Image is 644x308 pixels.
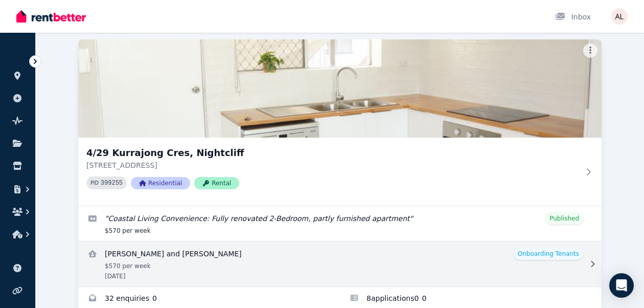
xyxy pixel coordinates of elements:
p: [STREET_ADDRESS] [86,160,579,170]
div: Inbox [555,12,591,22]
span: Residential [131,177,190,189]
small: PID [90,180,99,186]
div: Open Intercom Messenger [609,273,634,298]
h3: 4/29 Kurrajong Cres, Nightcliff [86,146,579,160]
a: View details for Kevin and Raquel Biggar [78,241,602,287]
img: Anna Loizou [611,8,628,25]
a: 4/29 Kurrajong Cres, Nightcliff4/29 Kurrajong Cres, Nightcliff[STREET_ADDRESS]PID 399255Residenti... [78,39,602,206]
a: Edit listing: Coastal Living Convenience: Fully renovated 2-Bedroom, partly furnished apartment [78,206,602,241]
button: More options [583,43,597,58]
img: 4/29 Kurrajong Cres, Nightcliff [78,39,602,138]
span: Rental [194,177,239,189]
code: 399255 [101,180,123,187]
img: RentBetter [16,9,86,24]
